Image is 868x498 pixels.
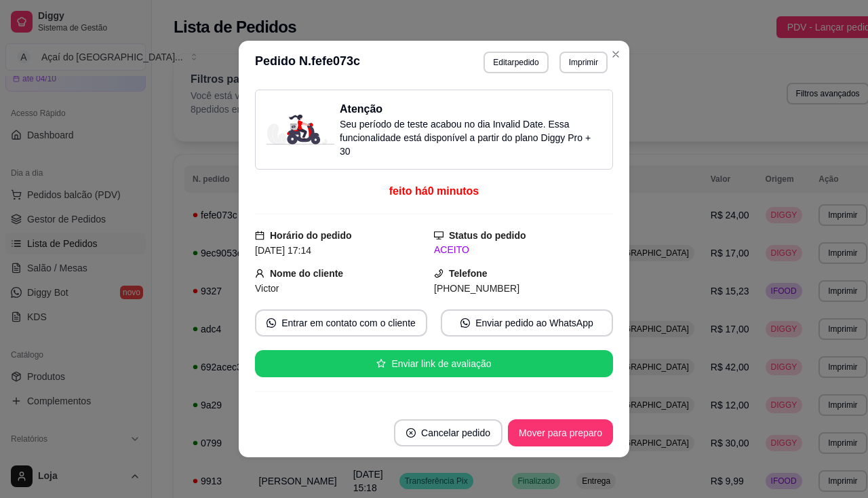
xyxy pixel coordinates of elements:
span: whats-app [267,318,276,328]
button: whats-appEnviar pedido ao WhatsApp [441,309,613,337]
span: user [255,269,264,278]
strong: Status do pedido [449,230,526,241]
span: feito há 0 minutos [389,185,479,197]
strong: Nome do cliente [270,268,343,279]
p: Seu período de teste acabou no dia Invalid Date . Essa funcionalidade está disponível a partir do... [340,117,601,158]
strong: Telefone [449,268,488,279]
span: Victor [255,283,279,294]
span: [DATE] 17:14 [255,245,311,256]
button: Editarpedido [484,52,548,73]
button: starEnviar link de avaliação [255,350,613,377]
span: star [376,359,386,368]
span: calendar [255,231,264,240]
img: delivery-image [267,115,334,145]
h3: Pedido N. fefe073c [255,52,360,73]
span: close-circle [406,428,416,438]
div: ACEITO [434,243,613,257]
button: Mover para preparo [508,419,613,446]
span: [PHONE_NUMBER] [434,283,519,294]
button: Close [605,43,627,65]
div: ENTREGA [274,400,320,415]
button: close-circleCancelar pedido [394,419,502,446]
span: desktop [434,231,443,240]
h3: Atenção [340,101,601,117]
button: whats-appEntrar em contato com o cliente [255,309,427,337]
span: whats-app [460,318,470,328]
span: phone [434,269,443,278]
button: Imprimir [559,52,608,73]
strong: Horário do pedido [270,230,352,241]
